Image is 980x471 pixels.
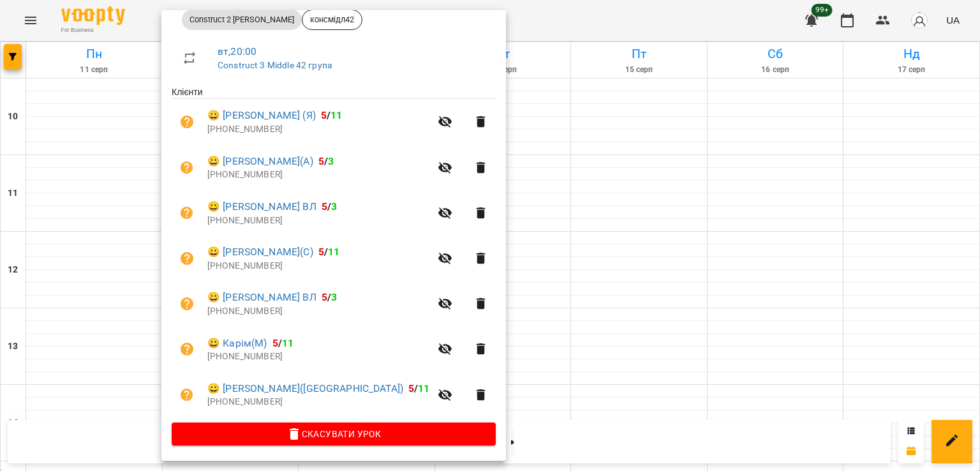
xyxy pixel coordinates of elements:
span: 3 [328,155,334,167]
button: Скасувати Урок [172,422,496,445]
b: / [318,246,340,258]
p: [PHONE_NUMBER] [207,214,430,227]
button: Візит ще не сплачено. Додати оплату? [172,288,202,319]
span: 5 [322,200,327,213]
span: 11 [328,246,339,258]
span: 11 [330,109,342,121]
span: 11 [418,382,429,394]
b: / [318,155,334,167]
b: / [408,382,430,394]
b: / [321,109,343,121]
span: 5 [272,337,278,349]
a: 😀 Карім(М) [207,336,267,351]
span: 5 [408,382,414,394]
button: Візит ще не сплачено. Додати оплату? [172,334,202,364]
a: 😀 [PERSON_NAME](С) [207,244,313,260]
p: [PHONE_NUMBER] [207,396,430,408]
span: 5 [318,155,324,167]
div: консмідл42 [302,10,362,30]
button: Візит ще не сплачено. Додати оплату? [172,107,202,137]
b: / [322,291,337,303]
span: 3 [331,291,337,303]
p: [PHONE_NUMBER] [207,168,430,181]
a: 😀 [PERSON_NAME](А) [207,154,313,169]
span: Construct 2 [PERSON_NAME] [182,14,302,26]
span: 3 [331,200,337,213]
p: [PHONE_NUMBER] [207,123,430,136]
a: Construct 3 Middle 42 група [218,60,332,70]
span: Скасувати Урок [182,426,486,442]
a: 😀 [PERSON_NAME]([GEOGRAPHIC_DATA]) [207,381,403,396]
button: Візит ще не сплачено. Додати оплату? [172,153,202,183]
p: [PHONE_NUMBER] [207,305,430,318]
a: 😀 [PERSON_NAME] ВЛ [207,199,316,214]
b: / [272,337,294,349]
span: 5 [321,109,327,121]
ul: Клієнти [172,86,496,422]
p: [PHONE_NUMBER] [207,260,430,273]
button: Візит ще не сплачено. Додати оплату? [172,198,202,228]
b: / [322,200,337,213]
span: 11 [282,337,293,349]
p: [PHONE_NUMBER] [207,350,430,363]
span: консмідл42 [302,14,362,26]
button: Візит ще не сплачено. Додати оплату? [172,380,202,410]
button: Візит ще не сплачено. Додати оплату? [172,243,202,274]
span: 5 [318,246,324,258]
span: 5 [322,291,327,303]
a: 😀 [PERSON_NAME] ВЛ [207,290,316,305]
a: вт , 20:00 [218,45,256,57]
a: 😀 [PERSON_NAME] (Я) [207,108,316,123]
